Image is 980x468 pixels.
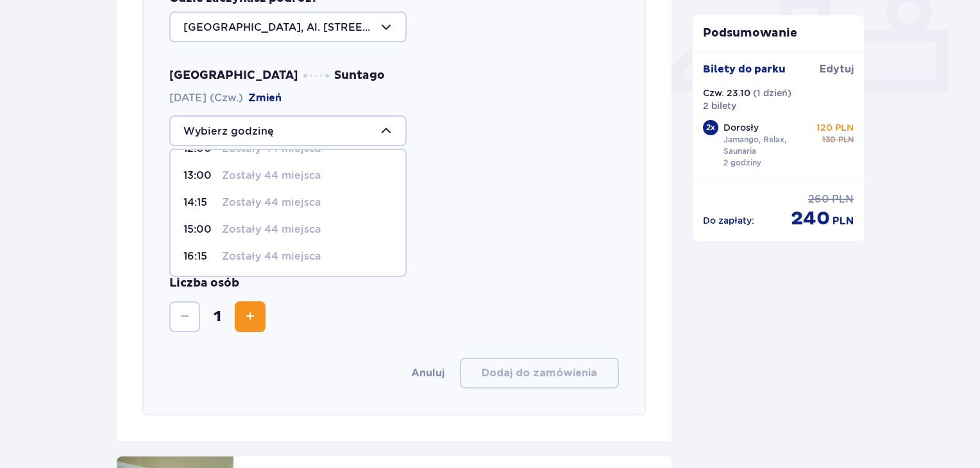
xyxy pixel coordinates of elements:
p: 15:00 [183,222,217,237]
span: 1 [203,307,232,326]
span: 130 [822,134,836,146]
span: Edytuj [820,62,854,76]
p: 120 PLN [816,121,854,134]
button: Zmień [248,91,282,105]
p: 2 bilety [703,99,736,112]
p: Zostały 44 miejsca [222,222,321,237]
span: 240 [791,206,830,231]
p: Zostały 44 miejsca [222,169,321,183]
button: Anuluj [411,366,444,380]
span: PLN [838,134,854,146]
p: Zostały 44 miejsca [222,196,321,210]
span: PLN [832,192,854,206]
img: dots [303,74,329,78]
p: Liczba osób [169,276,239,291]
p: Czw. 23.10 [703,87,750,99]
span: 260 [808,192,829,206]
p: Bilety do parku [703,62,786,76]
p: 2 godziny [723,157,761,169]
p: Zostały 44 miejsca [222,249,321,263]
p: Do zapłaty : [703,214,754,227]
button: Zmniejsz [169,301,200,332]
button: Dodaj do zamówienia [460,358,619,389]
span: PLN [832,214,854,228]
p: Jamango, Relax, Saunaria [723,134,812,157]
span: [DATE] (Czw.) [169,91,282,105]
p: Dodaj do zamówienia [482,366,597,380]
p: Podsumowanie [693,26,865,41]
p: 13:00 [183,169,217,183]
p: Dorosły [723,121,759,134]
button: Zwiększ [235,301,266,332]
p: 14:15 [183,196,217,210]
p: 16:15 [183,249,217,263]
div: 2 x [703,120,718,135]
span: Suntago [334,68,385,83]
span: [GEOGRAPHIC_DATA] [169,68,298,83]
p: ( 1 dzień ) [753,87,791,99]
